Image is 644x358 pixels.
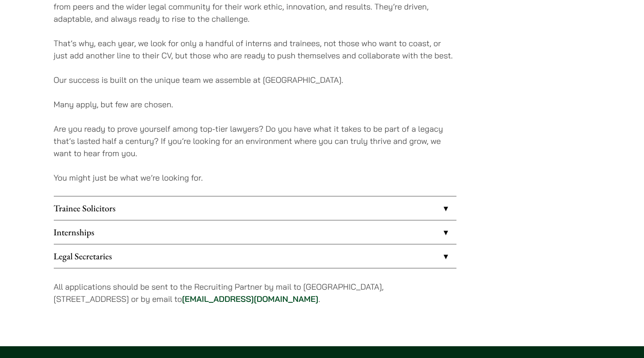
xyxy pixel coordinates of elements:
p: Many apply, but few are chosen. [54,98,456,110]
a: Internships [54,220,456,244]
a: Legal Secretaries [54,244,456,268]
p: All applications should be sent to the Recruiting Partner by mail to [GEOGRAPHIC_DATA], [STREET_A... [54,281,456,305]
p: That’s why, each year, we look for only a handful of interns and trainees, not those who want to ... [54,37,456,62]
p: Are you ready to prove yourself among top-tier lawyers? Do you have what it takes to be part of a... [54,123,456,159]
a: Trainee Solicitors [54,196,456,220]
p: You might just be what we’re looking for. [54,172,456,184]
p: Our success is built on the unique team we assemble at [GEOGRAPHIC_DATA]. [54,74,456,86]
a: [EMAIL_ADDRESS][DOMAIN_NAME] [182,294,319,304]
